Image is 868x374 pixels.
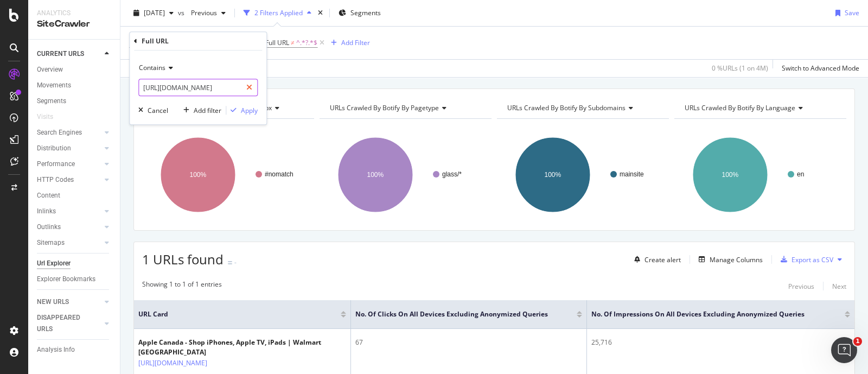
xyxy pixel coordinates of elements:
[497,128,666,222] svg: A chart.
[37,143,71,154] div: Distribution
[37,296,101,308] a: NEW URLS
[179,105,221,116] button: Add filter
[442,170,462,178] text: glass/*
[37,274,95,285] div: Explorer Bookmarks
[138,338,346,357] div: Apple Canada - Shop iPhones, Apple TV, iPads | Walmart [GEOGRAPHIC_DATA]
[194,106,221,115] div: Add filter
[139,63,165,72] span: Contains
[37,96,66,107] div: Segments
[334,4,385,22] button: Segments
[142,128,311,222] svg: A chart.
[37,9,111,18] div: Analytics
[507,103,626,112] span: URLs Crawled By Botify By subdomains
[226,105,258,116] button: Apply
[37,258,71,269] div: Url Explorer
[37,111,53,123] div: Visits
[831,337,857,363] iframe: Intercom live chat
[228,261,232,264] img: Equal
[620,170,644,178] text: mainsite
[142,280,222,293] div: Showing 1 to 1 of 1 entries
[682,99,837,117] h4: URLs Crawled By Botify By language
[142,250,224,268] span: 1 URLs found
[37,143,101,154] a: Distribution
[797,170,804,178] text: en
[831,4,859,22] button: Save
[845,8,859,17] div: Save
[37,159,101,170] a: Performance
[591,309,828,319] span: No. of Impressions On All Devices excluding anonymized queries
[853,337,862,346] span: 1
[129,4,178,22] button: [DATE]
[37,221,61,233] div: Outlinks
[674,128,844,222] svg: A chart.
[630,251,681,268] button: Create alert
[144,8,165,17] span: 2025 Aug. 8th
[37,48,101,60] a: CURRENT URLS
[178,8,187,17] span: vs
[37,221,101,233] a: Outlinks
[341,38,370,47] div: Add Filter
[37,127,101,138] a: Search Engines
[37,174,101,186] a: HTTP Codes
[37,312,92,335] div: DISAPPEARED URLS
[37,80,112,91] a: Movements
[134,105,168,116] button: Cancel
[138,358,207,369] a: [URL][DOMAIN_NAME]
[37,206,101,217] a: Inlinks
[37,80,71,91] div: Movements
[367,171,384,179] text: 100%
[142,36,169,46] div: Full URL
[291,38,295,47] span: ≠
[545,171,561,179] text: 100%
[239,4,316,22] button: 2 Filters Applied
[37,64,112,75] a: Overview
[187,4,230,22] button: Previous
[37,344,112,356] a: Analysis Info
[320,128,489,222] svg: A chart.
[37,96,112,107] a: Segments
[37,159,75,170] div: Performance
[190,171,207,179] text: 100%
[37,18,111,30] div: SiteCrawler
[782,64,859,73] div: Switch to Advanced Mode
[328,99,482,117] h4: URLs Crawled By Botify By pagetype
[37,296,69,308] div: NEW URLS
[330,103,439,112] span: URLs Crawled By Botify By pagetype
[37,111,64,123] a: Visits
[37,64,63,75] div: Overview
[694,253,763,266] button: Manage Columns
[316,8,325,18] div: times
[37,312,101,335] a: DISAPPEARED URLS
[832,280,846,293] button: Next
[591,338,850,347] div: 25,716
[37,127,82,138] div: Search Engines
[241,106,258,115] div: Apply
[37,344,75,356] div: Analysis Info
[37,206,56,217] div: Inlinks
[777,60,859,77] button: Switch to Advanced Mode
[37,190,60,201] div: Content
[350,8,381,17] span: Segments
[776,251,833,268] button: Export as CSV
[37,237,101,249] a: Sitemaps
[37,174,74,186] div: HTTP Codes
[234,258,237,267] div: -
[788,282,814,291] div: Previous
[254,8,303,17] div: 2 Filters Applied
[685,103,795,112] span: URLs Crawled By Botify By language
[644,255,681,264] div: Create alert
[37,274,112,285] a: Explorer Bookmarks
[265,38,289,47] span: Full URL
[37,237,65,249] div: Sitemaps
[37,48,84,60] div: CURRENT URLS
[355,338,582,347] div: 67
[138,309,338,319] span: URL Card
[788,280,814,293] button: Previous
[832,282,846,291] div: Next
[712,64,768,73] div: 0 % URLs ( 1 on 4M )
[265,170,293,178] text: #nomatch
[187,8,217,17] span: Previous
